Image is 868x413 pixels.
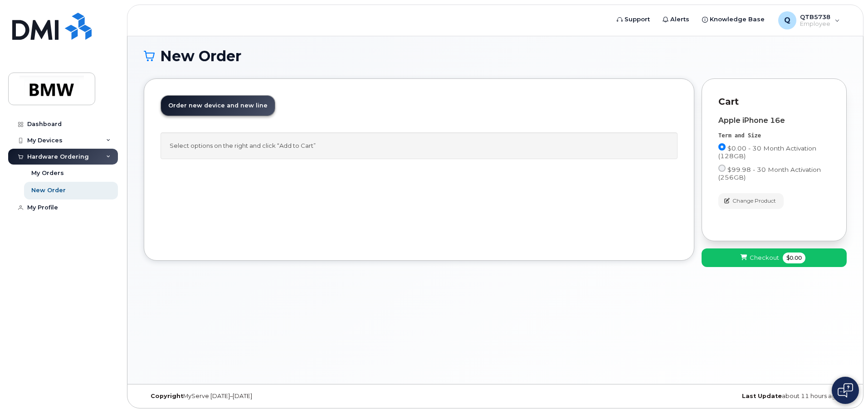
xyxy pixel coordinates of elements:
[151,393,183,399] strong: Copyright
[718,165,726,172] input: $99.98 - 30 Month Activation (256GB)
[718,166,821,181] span: $99.98 - 30 Month Activation (256GB)
[161,132,678,159] div: Select options on the right and click “Add to Cart”
[718,193,784,209] button: Change Product
[838,383,853,398] img: Open chat
[144,393,378,400] div: MyServe [DATE]–[DATE]
[144,48,847,64] h1: New Order
[718,95,830,108] p: Cart
[718,132,830,140] div: Term and Size
[718,143,726,151] input: $0.00 - 30 Month Activation (128GB)
[612,393,847,400] div: about 11 hours ago
[732,197,776,205] span: Change Product
[718,145,816,160] span: $0.00 - 30 Month Activation (128GB)
[783,253,805,263] span: $0.00
[168,102,268,109] span: Order new device and new line
[750,253,779,262] span: Checkout
[702,248,847,267] button: Checkout $0.00
[718,117,830,125] div: Apple iPhone 16e
[742,393,782,399] strong: Last Update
